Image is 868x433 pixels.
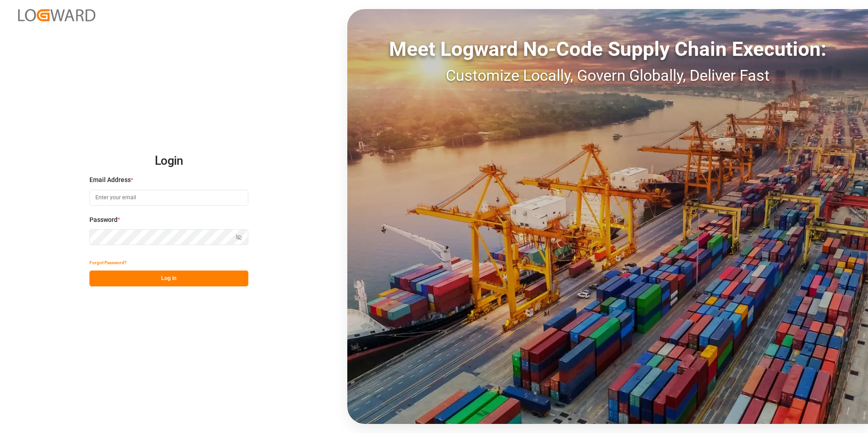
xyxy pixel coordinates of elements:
[18,9,95,21] img: Logward_new_orange.png
[89,215,118,225] span: Password
[89,255,127,271] button: Forgot Password?
[347,34,868,64] div: Meet Logward No-Code Supply Chain Execution:
[347,64,868,87] div: Customize Locally, Govern Globally, Deliver Fast
[89,271,248,286] button: Log In
[89,175,131,185] span: Email Address
[89,190,248,206] input: Enter your email
[89,147,248,176] h2: Login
